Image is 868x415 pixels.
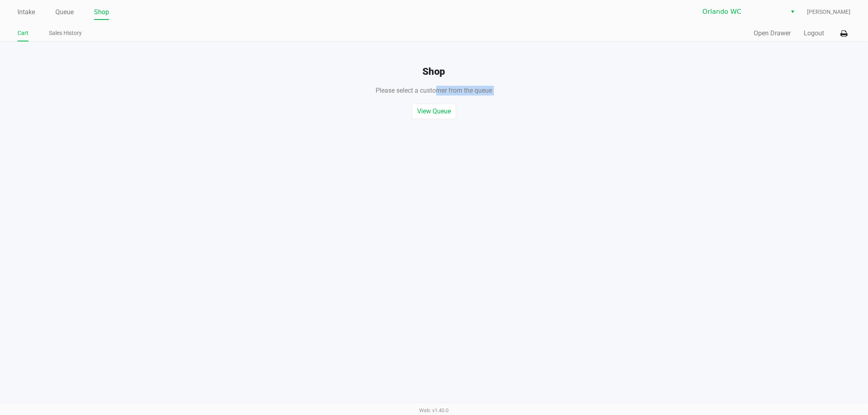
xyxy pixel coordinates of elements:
[754,28,791,38] button: Open Drawer
[420,407,449,413] span: Web: v1.40.0
[412,104,456,119] button: View Queue
[804,28,824,38] button: Logout
[702,7,782,17] span: Orlando WC
[787,4,798,19] button: Select
[55,7,74,18] a: Queue
[17,7,35,18] a: Intake
[17,28,28,38] a: Cart
[376,87,492,94] span: Please select a customer from the queue
[49,28,82,38] a: Sales History
[807,8,851,16] span: [PERSON_NAME]
[94,7,109,18] a: Shop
